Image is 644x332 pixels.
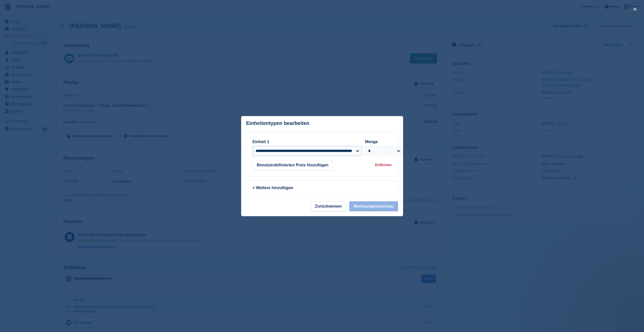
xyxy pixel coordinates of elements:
[246,120,309,126] p: Einheitentypen bearbeiten
[365,140,378,144] label: Menge
[253,140,269,144] label: Einheit 1
[310,201,346,211] button: Zurückweisen
[253,160,333,170] button: Benutzerdefinierten Preis hinzufügen
[246,181,398,195] a: + Weitere hinzufügen
[349,201,398,211] button: Rechnungsvorschau
[631,5,639,13] button: close
[253,185,392,191] div: + Weitere hinzufügen
[375,162,391,168] div: Entfernen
